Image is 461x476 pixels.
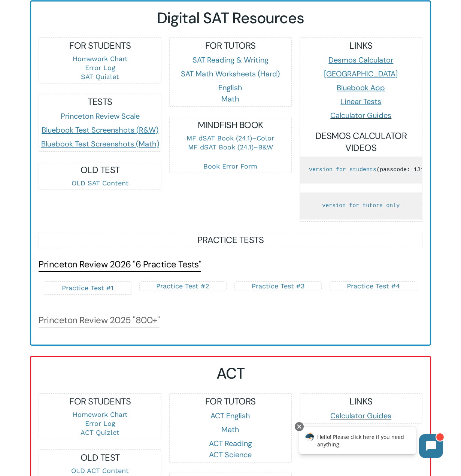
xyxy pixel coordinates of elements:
h5: PRACTICE TESTS [39,234,422,246]
h5: FOR TUTORS [170,40,291,52]
a: Error Log [85,419,115,427]
a: Linear Tests [340,97,381,106]
a: Bluebook App [337,83,385,93]
h5: FOR STUDENTS [39,40,161,52]
a: Math [221,425,239,434]
a: Practice Test #2 [156,282,209,290]
h5: OLD TEST [39,452,161,464]
a: SAT Quizlet [81,73,119,81]
a: ACT Quizlet [81,428,119,436]
h5: TESTS [39,96,161,108]
a: version for students [309,167,376,173]
a: Practice Test #1 [62,284,113,292]
a: MF dSAT Book (24.1)–B&W [188,143,273,151]
a: Bluebook Test Screenshots (R&W) [42,125,158,135]
a: Math [221,94,239,104]
a: version for tutors only [322,203,400,209]
iframe: Chatbot [291,421,451,466]
a: Practice Test #3 [252,282,305,290]
a: OLD SAT Content [72,179,129,187]
a: [GEOGRAPHIC_DATA] [324,69,398,79]
pre: (passcode: 1JjKqk4* ) [300,157,422,184]
h5: MINDFISH BOOK [170,119,291,131]
a: Calculator Guides [330,110,391,120]
h2: Digital SAT Resources [39,9,422,27]
h5: OLD TEST [39,164,161,176]
a: SAT Reading & Writing [192,55,269,65]
a: ACT Science [209,450,252,460]
h5: DESMOS CALCULATOR VIDEOS [300,130,422,154]
a: Homework Chart [73,55,128,63]
a: OLD ACT Content [71,467,129,475]
a: Error Log [85,64,115,72]
a: Practice Test #4 [347,282,400,290]
a: Book Error Form [203,162,257,170]
a: SAT Math Worksheets (Hard) [181,69,280,79]
a: ACT Reading [209,439,252,448]
a: ACT English [210,411,250,421]
a: Calculator Guides [330,411,391,421]
h5: FOR TUTORS [170,395,291,407]
a: Desmos Calculator [328,55,393,65]
h2: ACT [39,364,422,383]
a: Princeton Review 2025 "800+" [39,314,160,326]
a: Homework Chart [73,410,128,418]
a: Bluebook Test Screenshots (Math) [41,139,159,149]
h5: LINKS [300,40,422,52]
a: Princeton Review 2026 "6 Practice Tests" [39,258,201,270]
a: MF dSAT Book (24.1)–Color [186,134,274,142]
a: English [218,83,242,93]
h5: LINKS [300,395,422,407]
a: Princeton Review Scale [61,111,140,121]
h5: FOR STUDENTS [39,395,161,407]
